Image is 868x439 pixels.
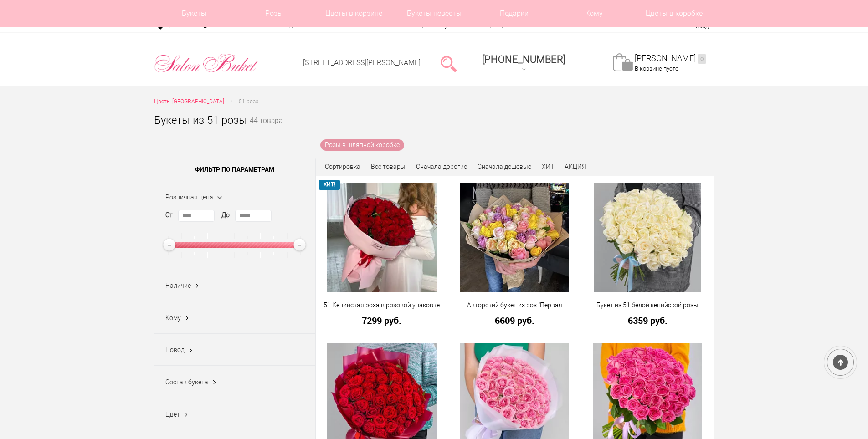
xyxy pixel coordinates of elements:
[165,346,185,353] span: Повод
[319,180,340,189] span: ХИТ!
[565,163,586,170] a: АКЦИЯ
[635,53,706,64] a: [PERSON_NAME]
[165,210,173,220] label: От
[594,183,701,292] img: Букет из 51 белой кенийской розы
[587,316,708,325] a: 6359 руб.
[327,183,437,292] img: 51 Кенийская роза в розовой упаковке
[165,378,208,386] span: Состав букета
[460,183,569,292] img: Авторский букет из роз "Первая любовь" (40 см)
[478,163,531,170] a: Сначала дешевые
[635,65,678,72] span: В корзине пусто
[250,117,282,139] small: 44 товара
[416,163,467,170] a: Сначала дорогие
[454,316,575,325] a: 6609 руб.
[371,163,406,170] a: Все товары
[477,51,571,77] a: [PHONE_NUMBER]
[320,139,404,151] a: Розы в шляпной коробке
[322,301,442,310] a: 51 Кенийская роза в розовой упаковке
[239,98,258,105] span: 51 роза
[482,54,565,65] span: [PHONE_NUMBER]
[322,316,442,325] a: 7299 руб.
[542,163,554,170] a: ХИТ
[454,301,575,310] a: Авторский букет из роз "Первая любовь" (40 см)
[154,112,247,128] h1: Букеты из 51 розы
[165,194,213,201] span: Розничная цена
[303,58,421,67] a: [STREET_ADDRESS][PERSON_NAME]
[587,301,708,310] a: Букет из 51 белой кенийской розы
[698,54,706,64] ins: 0
[165,282,191,289] span: Наличие
[325,163,360,170] span: Сортировка
[165,411,180,418] span: Цвет
[154,98,224,105] span: Цветы [GEOGRAPHIC_DATA]
[221,210,230,220] label: До
[154,158,315,181] span: Фильтр по параметрам
[165,314,181,322] span: Кому
[154,97,224,107] a: Цветы [GEOGRAPHIC_DATA]
[154,51,258,75] img: Цветы Нижний Новгород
